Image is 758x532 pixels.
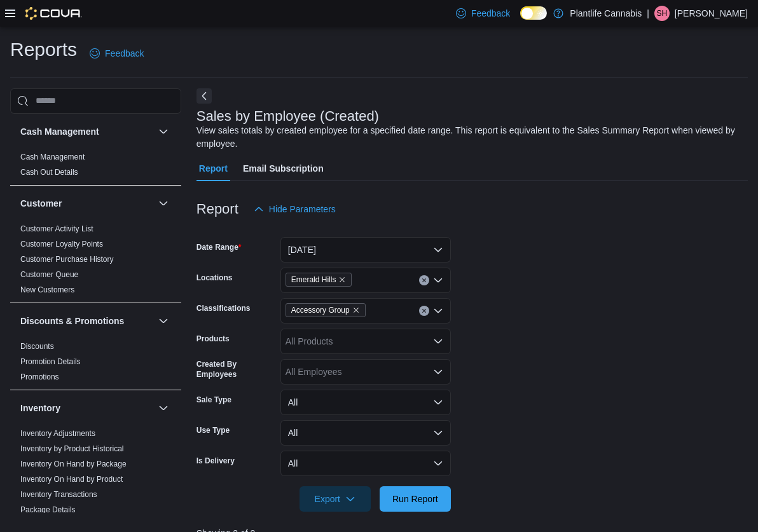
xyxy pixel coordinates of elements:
[196,334,230,344] label: Products
[675,6,748,21] p: [PERSON_NAME]
[20,402,153,414] button: Inventory
[20,270,78,279] a: Customer Queue
[85,41,149,66] a: Feedback
[280,390,451,415] button: All
[20,167,78,177] span: Cash Out Details
[291,304,350,317] span: Accessory Group
[20,285,74,295] span: New Customers
[196,425,230,435] label: Use Type
[10,339,181,390] div: Discounts & Promotions
[380,486,451,512] button: Run Report
[280,237,451,263] button: [DATE]
[286,273,352,287] span: Emerald Hills
[156,400,171,416] button: Inventory
[20,125,99,138] h3: Cash Management
[570,6,642,21] p: Plantlife Cannabis
[20,489,97,500] span: Inventory Transactions
[20,505,76,514] a: Package Details
[20,224,93,234] span: Customer Activity List
[20,315,153,327] button: Discounts & Promotions
[280,420,451,446] button: All
[20,168,78,177] a: Cash Out Details
[20,444,124,454] span: Inventory by Product Historical
[451,1,515,26] a: Feedback
[20,239,103,249] span: Customer Loyalty Points
[307,486,363,512] span: Export
[20,402,60,414] h3: Inventory
[156,196,171,211] button: Customer
[20,254,114,264] span: Customer Purchase History
[196,88,212,104] button: Next
[243,156,324,181] span: Email Subscription
[20,460,127,468] a: Inventory On Hand by Package
[433,336,443,346] button: Open list of options
[647,6,649,21] p: |
[20,357,81,366] a: Promotion Details
[20,428,95,439] span: Inventory Adjustments
[196,456,235,466] label: Is Delivery
[20,474,123,484] span: Inventory On Hand by Product
[520,20,521,20] span: Dark Mode
[20,444,124,453] a: Inventory by Product Historical
[20,429,95,438] a: Inventory Adjustments
[419,306,429,316] button: Clear input
[196,303,251,313] label: Classifications
[654,6,670,21] div: Sarah Haight
[20,240,103,249] a: Customer Loyalty Points
[20,342,54,351] a: Discounts
[392,493,438,505] span: Run Report
[520,6,547,20] input: Dark Mode
[433,275,443,285] button: Open list of options
[657,6,668,21] span: SH
[20,197,62,210] h3: Customer
[286,303,366,317] span: Accessory Group
[419,275,429,285] button: Clear input
[20,255,114,264] a: Customer Purchase History
[20,372,59,381] a: Promotions
[20,341,54,351] span: Discounts
[25,7,82,20] img: Cova
[199,156,228,181] span: Report
[20,153,85,161] a: Cash Management
[291,273,336,286] span: Emerald Hills
[20,224,93,233] a: Customer Activity List
[338,276,346,283] button: Remove Emerald Hills from selection in this group
[280,451,451,476] button: All
[20,285,74,294] a: New Customers
[352,306,360,314] button: Remove Accessory Group from selection in this group
[196,359,275,379] label: Created By Employees
[105,47,144,60] span: Feedback
[433,306,443,316] button: Open list of options
[196,109,379,124] h3: Sales by Employee (Created)
[20,490,97,499] a: Inventory Transactions
[20,125,153,138] button: Cash Management
[471,7,510,20] span: Feedback
[10,149,181,185] div: Cash Management
[10,37,77,62] h1: Reports
[196,124,741,151] div: View sales totals by created employee for a specified date range. This report is equivalent to th...
[20,269,78,280] span: Customer Queue
[20,197,153,210] button: Customer
[249,196,341,222] button: Hide Parameters
[196,242,242,252] label: Date Range
[196,395,231,405] label: Sale Type
[300,486,371,512] button: Export
[20,315,124,327] h3: Discounts & Promotions
[156,124,171,139] button: Cash Management
[20,152,85,162] span: Cash Management
[433,367,443,377] button: Open list of options
[20,475,123,484] a: Inventory On Hand by Product
[269,203,336,215] span: Hide Parameters
[196,201,238,217] h3: Report
[20,357,81,367] span: Promotion Details
[156,313,171,329] button: Discounts & Promotions
[196,273,233,283] label: Locations
[10,221,181,303] div: Customer
[20,459,127,469] span: Inventory On Hand by Package
[20,372,59,382] span: Promotions
[20,505,76,515] span: Package Details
